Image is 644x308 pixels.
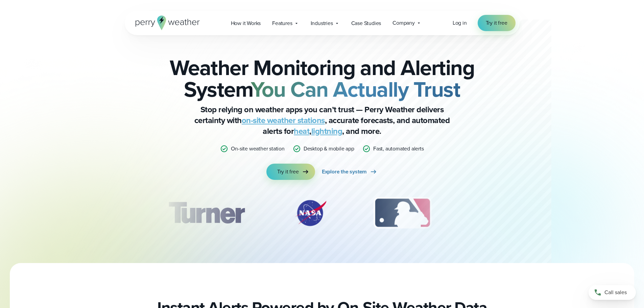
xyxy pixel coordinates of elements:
a: lightning [311,125,342,137]
span: Company [392,19,415,27]
img: MLB.svg [367,196,438,230]
div: slideshow [159,196,486,233]
strong: You Can Actually Trust [251,73,460,105]
span: Try it free [277,168,299,176]
div: 1 of 12 [158,196,254,230]
span: Features [272,19,292,27]
p: Desktop & mobile app [304,145,354,153]
a: Try it free [266,164,315,180]
img: NASA.svg [287,196,334,230]
span: Explore the system [322,168,367,176]
a: Call sales [589,285,636,300]
div: 4 of 12 [471,196,525,230]
span: Industries [311,19,333,27]
a: Explore the system [322,164,378,180]
a: How it Works [225,16,267,30]
h2: Weather Monitoring and Alerting System [159,57,486,100]
a: heat [294,125,309,137]
span: Try it free [486,19,507,27]
p: On-site weather station [231,145,284,153]
p: Fast, automated alerts [373,145,424,153]
img: PGA.svg [471,196,525,230]
a: Try it free [478,15,516,31]
span: Case Studies [351,19,381,27]
p: Stop relying on weather apps you can’t trust — Perry Weather delivers certainty with , accurate f... [187,104,457,137]
div: 3 of 12 [367,196,438,230]
span: Call sales [604,288,627,297]
span: How it Works [231,19,261,27]
a: Log in [453,19,467,27]
a: on-site weather stations [242,114,325,126]
div: 2 of 12 [287,196,334,230]
img: Turner-Construction_1.svg [158,196,254,230]
a: Case Studies [345,16,387,30]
